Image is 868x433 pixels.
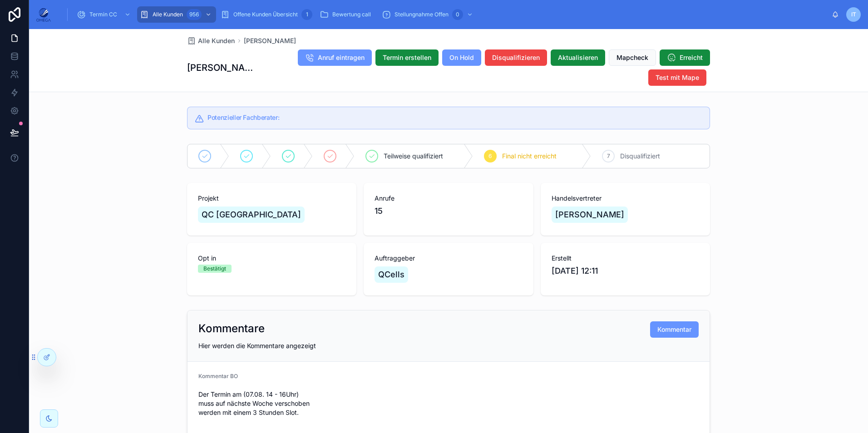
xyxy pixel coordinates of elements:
a: Stellungnahme Offen0 [379,6,478,23]
span: QC [GEOGRAPHIC_DATA] [202,208,301,221]
span: Opt in [198,254,345,263]
div: Bestätigt [203,265,226,273]
button: Mapcheck [609,49,656,66]
div: 1 [301,9,312,20]
span: 15 [375,205,383,217]
span: Hier werden die Kommentare angezeigt [198,342,316,349]
a: Alle Kunden [187,36,235,45]
button: Kommentar [650,321,699,338]
span: Mapcheck [616,53,648,62]
button: Aktualisieren [551,49,605,66]
a: [PERSON_NAME] [244,36,296,45]
span: Auftraggeber [375,254,522,263]
span: 7 [607,153,610,160]
span: Final nicht erreicht [502,152,557,161]
span: Erstellt [552,254,699,263]
button: Disqualifizieren [485,49,547,66]
button: Test mit Mape [648,69,706,86]
span: Test mit Mape [656,73,699,82]
span: Stellungnahme Offen [395,11,449,18]
img: App logo [36,7,51,22]
h2: Kommentare [198,321,265,336]
button: Erreicht [660,49,710,66]
button: Anruf eintragen [298,49,372,66]
span: Bewertung call [332,11,371,18]
span: Alle Kunden [198,36,235,45]
span: Projekt [198,194,345,203]
span: Anrufe [375,194,522,203]
span: Disqualifiziert [620,152,660,161]
span: IT [851,11,856,18]
span: On Hold [449,53,474,62]
a: Offene Kunden Übersicht1 [218,6,315,23]
span: Handelsvertreter [552,194,699,203]
a: Bewertung call [317,6,377,23]
button: On Hold [442,49,481,66]
span: Termin CC [89,11,117,18]
div: 956 [187,9,202,20]
span: Disqualifizieren [492,53,540,62]
span: Termin erstellen [383,53,431,62]
span: Kommentar BO [198,373,238,379]
span: QCells [378,268,404,281]
span: Alle Kunden [153,11,183,18]
span: Offene Kunden Übersicht [233,11,298,18]
h5: Potenzieller Fachberater: [207,114,702,121]
span: Kommentar [657,325,691,334]
span: Aktualisieren [558,53,598,62]
span: [DATE] 12:11 [552,265,699,277]
a: Termin CC [74,6,135,23]
span: 6 [488,153,492,160]
span: [PERSON_NAME] [555,208,624,221]
div: 0 [452,9,463,20]
span: Anruf eintragen [318,53,365,62]
h1: [PERSON_NAME] [187,61,256,74]
div: scrollable content [58,5,832,25]
button: Termin erstellen [375,49,439,66]
a: Alle Kunden956 [137,6,216,23]
span: Erreicht [680,53,703,62]
span: Teilweise qualifiziert [384,152,443,161]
